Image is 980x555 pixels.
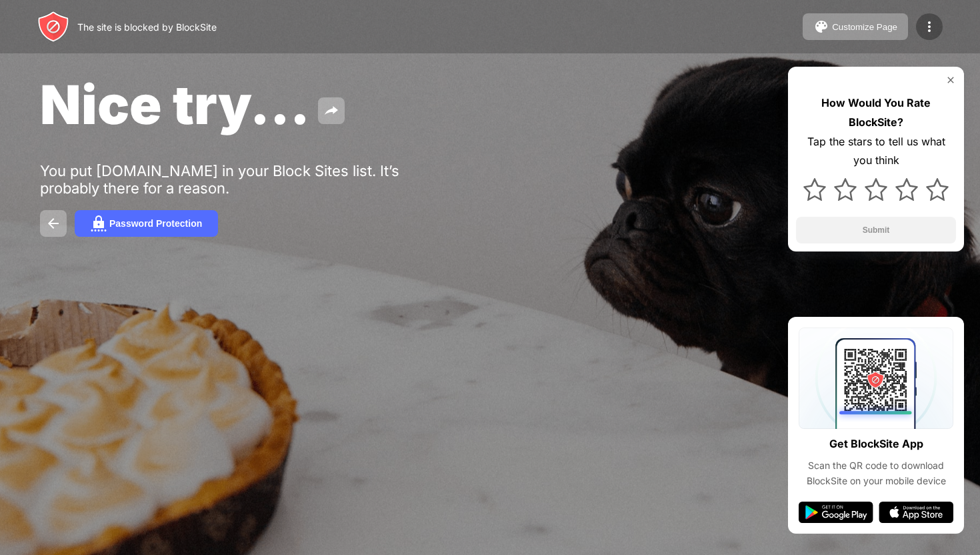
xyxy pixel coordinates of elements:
img: header-logo.svg [37,11,69,43]
img: app-store.svg [879,502,953,523]
img: google-play.svg [799,502,873,523]
div: Password Protection [109,218,202,229]
img: rate-us-close.svg [945,75,956,85]
div: Get BlockSite App [829,434,923,454]
img: star.svg [895,178,918,201]
div: Scan the QR code to download BlockSite on your mobile device [799,458,953,488]
img: back.svg [45,215,61,231]
img: menu-icon.svg [921,19,937,35]
img: star.svg [865,178,887,201]
div: Tap the stars to tell us what you think [796,132,956,171]
img: star.svg [926,178,949,201]
button: Customize Page [803,13,908,40]
img: pallet.svg [813,19,829,35]
img: star.svg [834,178,857,201]
img: star.svg [803,178,826,201]
div: The site is blocked by BlockSite [77,21,217,33]
div: Customize Page [832,22,897,32]
div: How Would You Rate BlockSite? [796,93,956,132]
button: Submit [796,217,956,243]
span: Nice try... [40,72,310,137]
div: You put [DOMAIN_NAME] in your Block Sites list. It’s probably there for a reason. [40,162,452,197]
img: qrcode.svg [799,328,953,429]
img: share.svg [323,103,339,119]
button: Password Protection [75,210,218,237]
img: password.svg [91,215,107,231]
